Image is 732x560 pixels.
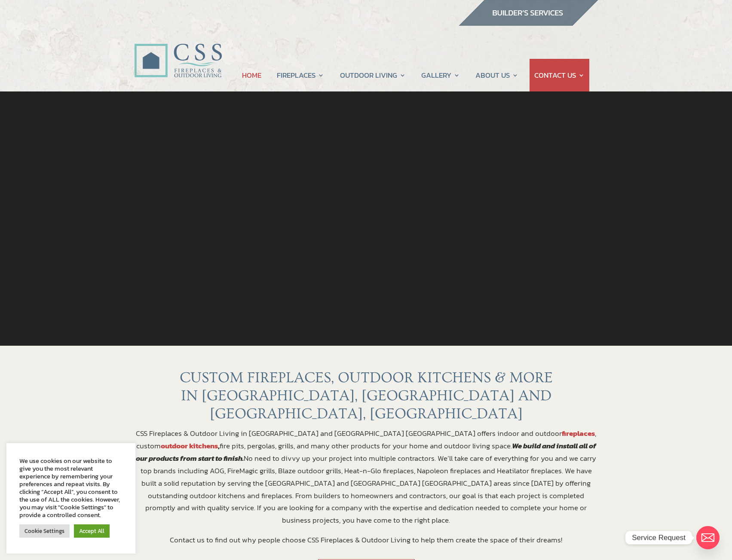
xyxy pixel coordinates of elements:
[134,369,598,427] h1: CUSTOM FIREPLACES, OUTDOOR KITCHENS & MORE IN [GEOGRAPHIC_DATA], [GEOGRAPHIC_DATA] AND [GEOGRAPHI...
[421,59,460,91] a: GALLERY
[19,524,70,538] a: Cookie Settings
[134,427,598,534] p: CSS Fireplaces & Outdoor Living in [GEOGRAPHIC_DATA] and [GEOGRAPHIC_DATA] [GEOGRAPHIC_DATA] offe...
[458,18,598,29] a: builder services construction supply
[134,534,598,546] p: Contact us to find out why people choose CSS Fireplaces & Outdoor Living to help them create the ...
[19,457,123,519] div: We use cookies on our website to give you the most relevant experience by remembering your prefer...
[696,526,720,549] a: Email
[340,59,406,91] a: OUTDOOR LIVING
[475,59,518,91] a: ABOUT US
[134,20,222,82] img: CSS Fireplaces & Outdoor Living (Formerly Construction Solutions & Supply)- Jacksonville Ormond B...
[74,524,110,538] a: Accept All
[242,59,261,91] a: HOME
[136,440,596,464] strong: We build and install all of our products from start to finish.
[562,428,595,439] a: fireplaces
[161,440,220,451] strong: ,
[534,59,585,91] a: CONTACT US
[161,440,218,451] a: outdoor kitchens
[277,59,324,91] a: FIREPLACES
